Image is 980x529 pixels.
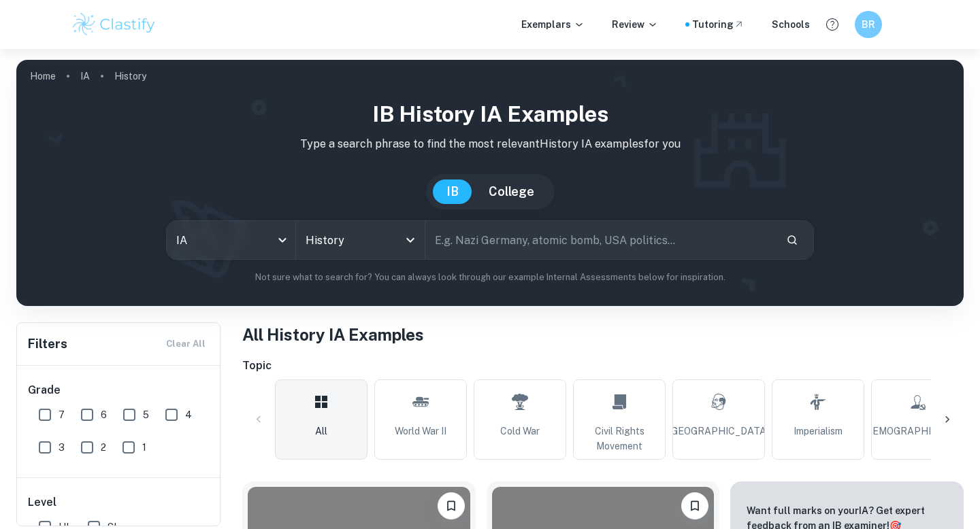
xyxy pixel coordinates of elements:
h6: BR [861,17,877,32]
span: 4 [185,407,192,422]
h1: All History IA Examples [242,322,964,347]
p: History [114,69,146,84]
span: 7 [59,407,65,422]
button: College [475,180,548,204]
span: 1 [142,440,146,455]
a: Home [30,67,56,86]
h6: Topic [242,358,964,374]
p: Review [612,17,658,32]
span: [DEMOGRAPHIC_DATA] [863,424,972,439]
span: Civil Rights Movement [579,424,659,454]
p: Type a search phrase to find the most relevant History IA examples for you [27,136,953,152]
a: Schools [772,17,810,32]
a: IA [80,67,90,86]
h1: IB History IA examples [27,98,953,131]
button: Bookmark [681,492,708,519]
div: IA [167,221,295,259]
a: Tutoring [692,17,745,32]
button: Help and Feedback [821,13,844,36]
button: Open [401,231,420,250]
p: Not sure what to search for? You can always look through our example Internal Assessments below f... [27,271,953,284]
h6: Level [28,494,210,511]
span: 6 [101,407,107,422]
img: Clastify logo [71,11,157,38]
img: profile cover [16,60,964,306]
button: IB [433,180,472,204]
span: 5 [143,407,149,422]
span: Imperialism [794,424,843,439]
span: [GEOGRAPHIC_DATA] [668,424,769,439]
p: Exemplars [521,17,585,32]
h6: Grade [28,382,210,398]
button: BR [855,11,882,38]
button: Search [781,228,804,252]
input: E.g. Nazi Germany, atomic bomb, USA politics... [425,221,775,259]
span: Cold War [500,424,540,439]
span: All [315,424,327,439]
h6: Filters [28,335,67,354]
span: 3 [59,440,65,455]
button: Bookmark [438,492,465,519]
span: World War II [395,424,446,439]
span: 2 [101,440,106,455]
